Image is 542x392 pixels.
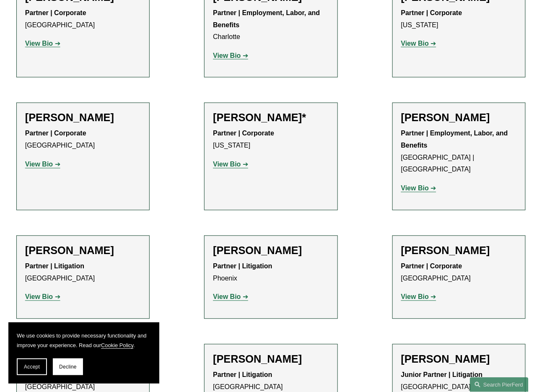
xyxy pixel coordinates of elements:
p: We use cookies to provide necessary functionality and improve your experience. Read our . [17,331,151,350]
strong: Partner | Litigation [25,263,84,270]
a: View Bio [401,185,436,192]
h2: [PERSON_NAME]* [213,112,329,125]
strong: View Bio [25,40,53,47]
a: View Bio [25,40,60,47]
strong: Partner | Corporate [401,9,462,16]
section: Cookie banner [8,322,159,384]
button: Decline [53,358,83,375]
a: View Bio [401,40,436,47]
a: View Bio [401,293,436,301]
h2: [PERSON_NAME] [401,244,517,257]
strong: Partner | Litigation [213,371,272,379]
h2: [PERSON_NAME] [213,353,329,366]
p: [GEOGRAPHIC_DATA] [401,261,517,285]
strong: View Bio [25,293,53,301]
a: View Bio [25,293,60,301]
p: [GEOGRAPHIC_DATA] | [GEOGRAPHIC_DATA] [401,128,517,176]
strong: Partner | Employment, Labor, and Benefits [401,130,510,149]
strong: View Bio [25,161,53,168]
strong: View Bio [401,185,429,192]
a: View Bio [25,161,60,168]
strong: Partner | Corporate [213,130,274,137]
a: View Bio [213,52,248,59]
strong: Partner | Corporate [25,9,86,16]
a: View Bio [213,293,248,301]
p: [GEOGRAPHIC_DATA] [25,7,141,31]
p: [US_STATE] [213,128,329,152]
p: [GEOGRAPHIC_DATA] [25,261,141,285]
strong: View Bio [213,293,241,301]
p: [GEOGRAPHIC_DATA] [25,128,141,152]
button: Accept [17,358,47,375]
strong: Partner | Corporate [401,263,462,270]
strong: Partner | Employment, Labor, and Benefits [213,9,322,29]
p: Charlotte [213,7,329,43]
a: Cookie Policy [101,342,133,348]
strong: Partner | Corporate [25,130,86,137]
span: Decline [59,364,77,370]
h2: [PERSON_NAME] [401,112,517,125]
h2: [PERSON_NAME] [213,244,329,257]
a: View Bio [213,161,248,168]
strong: View Bio [401,293,429,301]
span: Accept [24,364,40,370]
strong: Partner | Litigation [213,263,272,270]
strong: View Bio [213,161,241,168]
strong: Junior Partner | Litigation [401,371,483,379]
h2: [PERSON_NAME] [401,353,517,366]
strong: View Bio [401,40,429,47]
p: [US_STATE] [401,7,517,31]
h2: [PERSON_NAME] [25,112,141,125]
h2: [PERSON_NAME] [25,244,141,257]
a: Search this site [470,377,529,392]
strong: View Bio [213,52,241,59]
p: Phoenix [213,261,329,285]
